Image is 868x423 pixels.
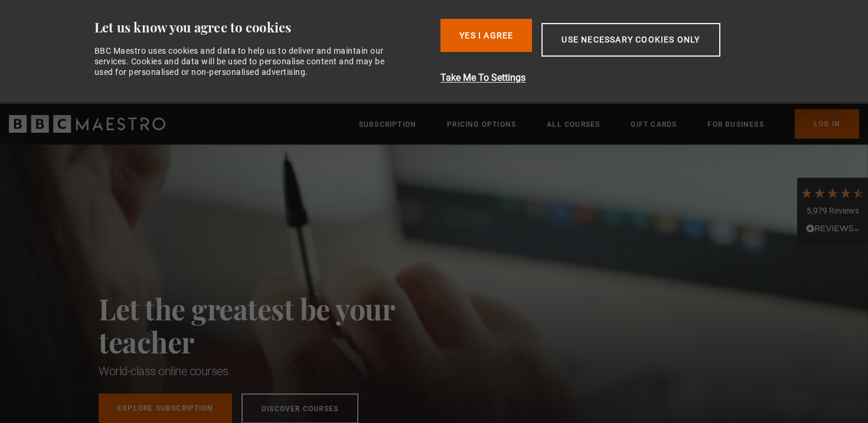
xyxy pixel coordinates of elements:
a: Log In [795,109,859,139]
div: Let us know you agree to cookies [94,19,432,36]
h2: Let the greatest be your teacher [99,292,447,358]
a: All Courses [547,119,600,130]
div: 5,979 ReviewsRead All Reviews [797,178,868,246]
nav: Primary [359,109,859,139]
a: Pricing Options [447,119,516,130]
img: REVIEWS.io [806,224,859,232]
a: Gift Cards [631,119,677,130]
button: Yes I Agree [440,19,532,52]
button: Take Me To Settings [440,71,782,85]
div: 4.7 Stars [800,186,865,199]
h1: World-class online courses [99,363,447,379]
div: 5,979 Reviews [800,205,865,217]
svg: BBC Maestro [9,115,165,133]
div: Read All Reviews [800,222,865,237]
a: Subscription [359,119,416,130]
div: BBC Maestro uses cookies and data to help us to deliver and maintain our services. Cookies and da... [94,45,398,78]
a: For business [707,119,763,130]
button: Use necessary cookies only [541,23,720,57]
